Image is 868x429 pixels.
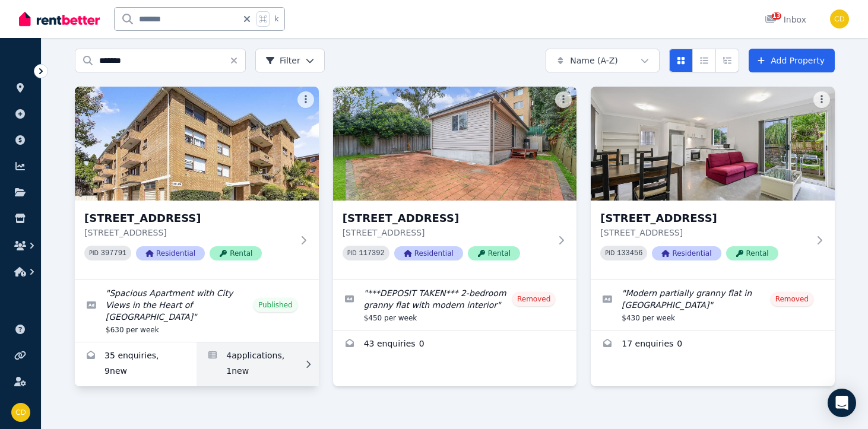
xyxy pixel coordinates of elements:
[343,227,551,239] p: [STREET_ADDRESS]
[333,280,577,330] a: Edit listing: ***DEPOSIT TAKEN*** 2-bedroom granny flat with modern interior
[297,91,314,108] button: More options
[830,9,849,28] img: Chris Dimitropoulos
[813,91,830,108] button: More options
[546,49,660,72] button: Name (A-Z)
[347,250,357,256] small: PID
[669,49,739,72] div: View options
[468,246,520,260] span: Rental
[136,246,205,260] span: Residential
[692,49,716,72] button: Compact list view
[570,55,618,66] span: Name (A-Z)
[591,280,835,330] a: Edit listing: Modern partially granny flat in Banksia
[84,227,293,239] p: [STREET_ADDRESS]
[343,210,551,227] h3: [STREET_ADDRESS]
[210,246,262,260] span: Rental
[274,14,278,24] span: k
[197,342,318,386] a: Applications for 1/10 Banksia Rd, Caringbah
[229,49,246,72] button: Clear search
[333,87,577,279] a: 30B Wolli Creek Road, Banksia[STREET_ADDRESS][STREET_ADDRESS]PID 117392ResidentialRental
[591,87,835,279] a: 30B Wolli Creek Road, Banksia[STREET_ADDRESS][STREET_ADDRESS]PID 133456ResidentialRental
[101,249,126,258] code: 397791
[394,246,463,260] span: Residential
[669,49,693,72] button: Card view
[265,55,300,66] span: Filter
[555,91,572,108] button: More options
[605,250,614,256] small: PID
[359,249,385,258] code: 117392
[75,342,197,386] a: Enquiries for 1/10 Banksia Rd, Caringbah
[333,331,577,359] a: Enquiries for 30B Wolli Creek Road, Banksia
[617,249,642,258] code: 133456
[726,246,778,260] span: Rental
[84,210,293,227] h3: [STREET_ADDRESS]
[75,280,319,342] a: Edit listing: Spacious Apartment with City Views in the Heart of Caringbah
[749,49,835,72] a: Add Property
[652,246,721,260] span: Residential
[828,389,856,417] div: Open Intercom Messenger
[765,14,806,26] div: Inbox
[600,210,809,227] h3: [STREET_ADDRESS]
[75,87,319,279] a: 1/10 Banksia Rd, Caringbah[STREET_ADDRESS][STREET_ADDRESS]PID 397791ResidentialRental
[19,10,100,28] img: RentBetter
[11,403,30,422] img: Chris Dimitropoulos
[333,87,577,201] img: 30B Wolli Creek Road, Banksia
[89,250,99,256] small: PID
[772,12,781,20] span: 13
[591,331,835,359] a: Enquiries for 30B Wolli Creek Road, Banksia
[715,49,739,72] button: Expanded list view
[75,87,319,201] img: 1/10 Banksia Rd, Caringbah
[600,227,809,239] p: [STREET_ADDRESS]
[591,87,835,201] img: 30B Wolli Creek Road, Banksia
[255,49,325,72] button: Filter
